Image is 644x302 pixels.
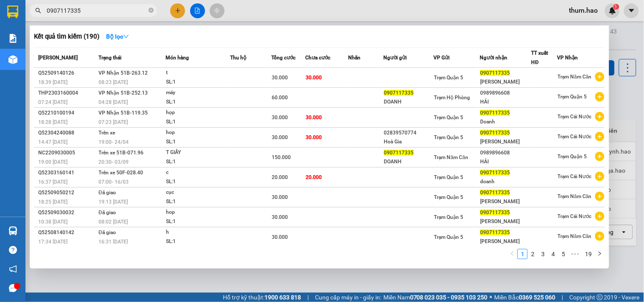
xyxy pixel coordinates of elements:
span: 19:00 [DATE] [38,159,67,165]
span: 0907117335 [384,150,414,156]
span: Trạm Quận 5 [434,174,464,180]
span: notification [9,265,17,273]
img: logo-vxr [7,6,18,18]
span: Trạng thái [98,55,121,61]
span: Trạm Cái Nước [558,134,592,140]
button: right [595,249,605,259]
span: Đã giao [98,229,116,235]
span: VP Gửi [434,55,450,61]
div: SL: 1 [166,197,230,207]
span: 18:39 [DATE] [38,79,67,85]
span: close-circle [149,8,154,13]
div: [PERSON_NAME] [480,237,531,246]
a: 4 [548,249,558,259]
span: Trạm Quận 5 [558,154,587,159]
span: Trạm Quận 5 [434,194,464,200]
span: Trạm Năm Căn [558,233,592,239]
span: 0907117335 [480,170,510,176]
span: 07:23 [DATE] [98,119,128,125]
span: VP Nhận 51B-252.13 [98,90,148,96]
span: Người nhận [480,55,507,61]
div: 0989896608 [480,148,531,157]
span: plus-circle [595,112,605,121]
span: 16:31 [DATE] [98,239,128,245]
span: Món hàng [166,55,189,61]
li: Next 5 Pages [568,249,582,259]
div: SL: 1 [166,98,230,107]
span: 30.000 [272,214,288,220]
span: 18:25 [DATE] [38,199,67,205]
span: 17:34 [DATE] [38,239,67,245]
div: DOANH [384,98,433,106]
div: Q52509050212 [38,188,96,197]
span: 0907117335 [480,190,510,196]
span: plus-circle [595,152,605,161]
span: plus-circle [595,232,605,241]
span: Chưa cước [305,55,330,61]
span: Trạm Cái Nước [558,173,592,179]
a: 2 [528,249,537,259]
span: 14:47 [DATE] [38,139,67,145]
span: Trạm Cái Nước [558,114,592,120]
span: 10:38 [DATE] [38,219,67,225]
strong: Bộ lọc [106,33,129,40]
div: SL: 1 [166,237,230,246]
li: 2 [528,249,538,259]
span: Trạm Quận 5 [434,134,464,140]
div: [PERSON_NAME] [480,137,531,146]
div: NC2209030005 [38,148,96,157]
span: 07:00 - 16/03 [98,179,129,185]
div: HẢI [480,98,531,106]
div: Q52508140142 [38,228,96,237]
span: Tổng cước [271,55,295,61]
img: warehouse-icon [8,226,17,235]
span: 0907117335 [480,210,510,215]
div: [PERSON_NAME] [480,78,531,87]
a: 1 [518,249,527,259]
div: h [166,228,230,237]
div: Q52509030032 [38,208,96,217]
div: SL: 1 [166,137,230,147]
span: 30.000 [272,75,288,81]
span: search [35,8,41,14]
li: 5 [558,249,568,259]
div: SL: 1 [166,117,230,127]
div: SL: 1 [166,177,230,187]
div: cục [166,188,230,197]
span: Trên xe 50F-028.40 [98,170,143,176]
div: họp [166,108,230,117]
span: 07:24 [DATE] [38,99,67,105]
span: Trạm Năm Căn [558,193,592,199]
a: 5 [559,249,568,259]
span: 08:23 [DATE] [98,79,128,85]
img: warehouse-icon [8,55,17,64]
div: SL: 1 [166,157,230,167]
span: Trạm Quận 5 [434,115,464,120]
input: Tìm tên, số ĐT hoặc mã đơn [47,6,147,15]
div: HẢI [480,157,531,166]
div: THP2303160004 [38,89,96,98]
span: right [597,251,602,256]
span: 30.000 [306,75,322,81]
span: 20:30 - 03/09 [98,159,129,165]
span: 30.000 [272,194,288,200]
div: t [166,68,230,78]
div: T GIẤY [166,148,230,157]
li: Next Page [595,249,605,259]
span: plus-circle [595,212,605,221]
div: Q52303160141 [38,168,96,177]
div: 0989896608 [480,89,531,98]
li: Previous Page [507,249,517,259]
div: DOANH [384,157,433,166]
span: Trạm Quận 5 [434,234,464,240]
span: 08:02 [DATE] [98,219,128,225]
div: SL: 1 [166,217,230,226]
span: plus-circle [595,72,605,81]
span: Đã giao [98,210,116,215]
span: plus-circle [595,192,605,201]
div: Q52509140126 [38,69,96,78]
span: message [9,284,17,292]
span: 0907117335 [480,70,510,76]
span: close-circle [149,7,154,15]
span: 30.000 [306,115,322,120]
